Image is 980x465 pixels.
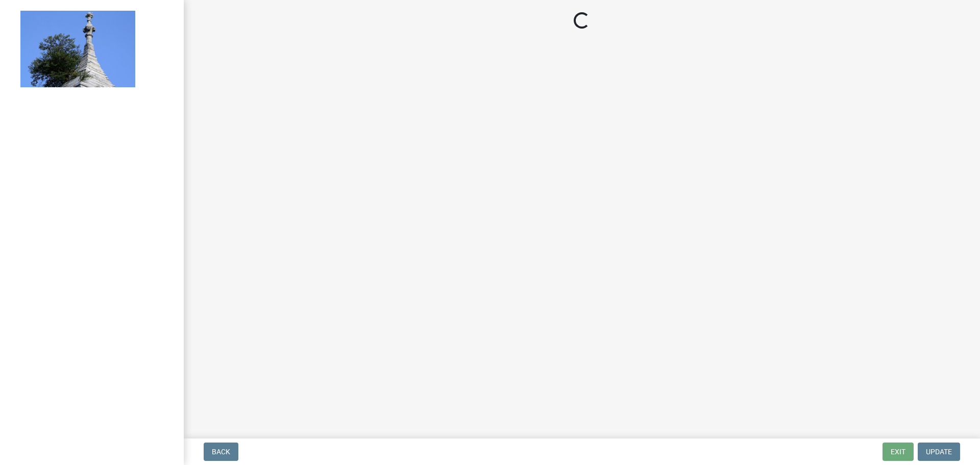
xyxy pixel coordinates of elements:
[926,448,952,456] span: Update
[212,448,230,456] span: Back
[20,11,135,87] img: Decatur County, Indiana
[918,443,960,461] button: Update
[204,443,238,461] button: Back
[883,443,914,461] button: Exit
